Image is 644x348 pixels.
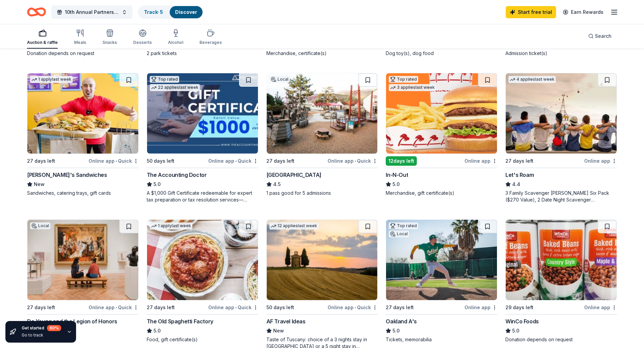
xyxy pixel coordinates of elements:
[147,190,258,203] div: A $1,000 Gift Certificate redeemable for expert tax preparation or tax resolution services—recipi...
[386,73,497,154] img: Image for In-N-Out
[147,157,174,165] div: 50 days left
[150,222,192,230] div: 1 apply last week
[464,157,497,165] div: Online app
[116,158,117,164] span: •
[266,73,378,196] a: Image for Bay Area Discovery MuseumLocal27 days leftOnline app•Quick[GEOGRAPHIC_DATA]4.51 pass go...
[584,157,617,165] div: Online app
[559,6,607,18] a: Earn Rewards
[506,73,617,154] img: Image for Let's Roam
[505,73,617,203] a: Image for Let's Roam4 applieslast week27 days leftOnline appLet's Roam4.43 Family Scavenger [PERS...
[386,303,414,312] div: 27 days left
[386,190,497,196] div: Merchandise, gift certificate(s)
[168,26,183,49] button: Alcohol
[355,158,356,164] span: •
[386,73,497,196] a: Image for In-N-OutTop rated3 applieslast week12days leftOnline appIn-N-Out5.0Merchandise, gift ce...
[175,9,197,15] a: Discover
[266,157,294,165] div: 27 days left
[386,219,497,343] a: Image for Oakland A'sTop ratedLocal27 days leftOnline appOakland A's5.0Tickets, memorabilia
[27,219,139,343] a: Image for De Young and the Legion of HonorsLocal27 days leftOnline app•QuickDe Young and the Legi...
[27,220,138,300] img: Image for De Young and the Legion of Honors
[65,8,119,16] span: 10th Annual Partners for Justice
[133,40,152,45] div: Desserts
[512,180,520,188] span: 4.4
[147,317,213,325] div: The Old Spaghetti Factory
[583,29,617,43] button: Search
[355,305,356,310] span: •
[208,157,258,165] div: Online app Quick
[153,327,161,335] span: 5.0
[505,336,617,343] div: Donation depends on request
[464,303,497,312] div: Online app
[505,50,617,57] div: Admission ticket(s)
[389,222,418,229] div: Top rated
[27,303,55,312] div: 27 days left
[147,171,207,179] div: The Accounting Doctor
[22,332,61,338] div: Go to track
[505,190,617,203] div: 3 Family Scavenger [PERSON_NAME] Six Pack ($270 Value), 2 Date Night Scavenger [PERSON_NAME] Two ...
[266,317,306,325] div: AF Travel Ideas
[269,76,290,83] div: Local
[144,9,163,15] a: Track· 5
[505,157,533,165] div: 27 days left
[235,158,237,164] span: •
[147,50,258,57] div: 2 park tickets
[89,303,139,312] div: Online app Quick
[138,5,203,19] button: Track· 5Discover
[27,4,46,20] a: Home
[506,220,617,300] img: Image for WinCo Foods
[147,303,175,312] div: 27 days left
[27,26,58,49] button: Auction & raffle
[584,303,617,312] div: Online app
[150,76,179,83] div: Top rated
[133,26,152,49] button: Desserts
[74,26,86,49] button: Meals
[267,220,378,300] img: Image for AF Travel Ideas
[269,222,318,230] div: 12 applies last week
[102,40,117,45] div: Snacks
[22,325,61,331] div: Get started
[386,317,417,325] div: Oakland A's
[199,26,222,49] button: Beverages
[505,303,533,312] div: 29 days left
[392,180,400,188] span: 5.0
[386,171,408,179] div: In-N-Out
[51,5,133,19] button: 10th Annual Partners for Justice
[273,327,284,335] span: New
[74,40,86,45] div: Meals
[147,73,258,203] a: Image for The Accounting DoctorTop rated22 applieslast week50 days leftOnline app•QuickThe Accoun...
[27,190,139,196] div: Sandwiches, catering trays, gift cards
[27,157,55,165] div: 27 days left
[505,317,539,325] div: WinCo Foods
[47,325,61,331] div: 60 %
[328,303,378,312] div: Online app Quick
[89,157,139,165] div: Online app Quick
[168,40,183,45] div: Alcohol
[27,50,139,57] div: Donation depends on request
[386,336,497,343] div: Tickets, memorabilia
[147,336,258,343] div: Food, gift certificate(s)
[34,180,45,188] span: New
[116,305,117,310] span: •
[266,303,294,312] div: 50 days left
[208,303,258,312] div: Online app Quick
[506,6,556,18] a: Start free trial
[150,84,200,91] div: 22 applies last week
[389,84,436,91] div: 3 applies last week
[267,73,378,154] img: Image for Bay Area Discovery Museum
[505,171,534,179] div: Let's Roam
[386,220,497,300] img: Image for Oakland A's
[27,171,107,179] div: [PERSON_NAME]'s Sandwiches
[30,222,50,229] div: Local
[27,73,139,196] a: Image for Ike's Sandwiches1 applylast week27 days leftOnline app•Quick[PERSON_NAME]'s SandwichesN...
[386,156,417,166] div: 12 days left
[512,327,519,335] span: 5.0
[273,180,281,188] span: 4.5
[266,171,321,179] div: [GEOGRAPHIC_DATA]
[153,180,161,188] span: 5.0
[199,40,222,45] div: Beverages
[389,231,409,237] div: Local
[27,73,138,154] img: Image for Ike's Sandwiches
[389,76,418,83] div: Top rated
[266,190,378,196] div: 1 pass good for 5 admissions
[235,305,237,310] span: •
